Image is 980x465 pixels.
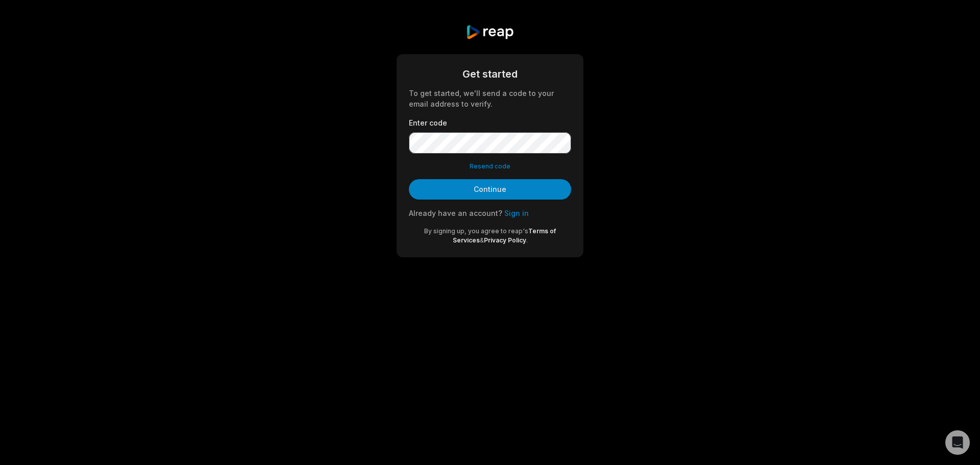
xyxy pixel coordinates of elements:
[465,25,514,40] img: reap
[409,88,571,109] div: To get started, we'll send a code to your email address to verify.
[424,227,528,235] span: By signing up, you agree to reap's
[409,179,571,200] button: Continue
[409,209,502,217] span: Already have an account?
[504,209,529,217] a: Sign in
[526,236,528,244] span: .
[409,66,571,82] div: Get started
[409,117,571,128] label: Enter code
[470,162,510,171] button: Resend code
[480,236,484,244] span: &
[453,227,556,244] a: Terms of Services
[945,430,970,455] div: Open Intercom Messenger
[484,236,526,244] a: Privacy Policy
